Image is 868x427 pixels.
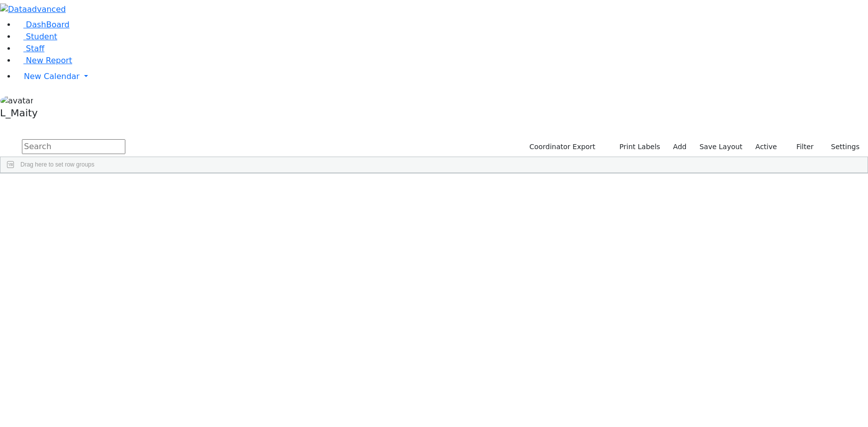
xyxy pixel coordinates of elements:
[608,139,665,155] button: Print Labels
[16,20,70,29] a: DashBoard
[695,139,747,155] button: Save Layout
[783,139,818,155] button: Filter
[751,139,781,155] label: Active
[26,20,70,29] span: DashBoard
[16,67,868,86] a: New Calendar
[26,32,57,41] span: Student
[16,56,72,65] a: New Report
[16,44,44,53] a: Staff
[16,32,57,41] a: Student
[26,56,72,65] span: New Report
[22,139,125,154] input: Search
[818,139,864,155] button: Settings
[24,72,80,81] span: New Calendar
[523,139,600,155] button: Coordinator Export
[669,139,691,155] a: Add
[20,161,95,168] span: Drag here to set row groups
[26,44,44,53] span: Staff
